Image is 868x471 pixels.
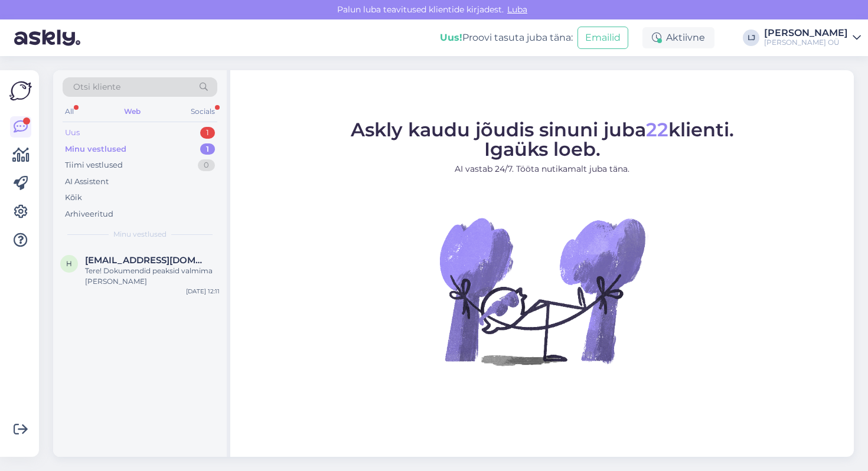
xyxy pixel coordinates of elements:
[198,159,215,171] div: 0
[504,4,531,15] span: Luba
[186,287,220,296] div: [DATE] 12:11
[436,185,648,397] img: No Chat active
[764,28,861,47] a: [PERSON_NAME][PERSON_NAME] OÜ
[85,266,220,287] div: Tere! Dokumendid peaksid valmima [PERSON_NAME]
[188,104,217,119] div: Socials
[646,118,668,141] span: 22
[351,118,734,161] span: Askly kaudu jõudis sinuni juba klienti. Igaüks loeb.
[63,104,76,119] div: All
[85,255,208,266] span: htalvar@gmail.com
[65,208,113,220] div: Arhiveeritud
[113,229,167,240] span: Minu vestlused
[440,32,462,43] b: Uus!
[65,143,126,155] div: Minu vestlused
[122,104,143,119] div: Web
[200,127,215,139] div: 1
[440,31,573,45] div: Proovi tasuta juba täna:
[65,159,123,171] div: Tiimi vestlused
[65,192,82,204] div: Kõik
[65,176,109,188] div: AI Assistent
[65,127,80,139] div: Uus
[9,80,32,102] img: Askly Logo
[73,81,120,93] span: Otsi kliente
[66,259,72,268] span: h
[642,27,714,48] div: Aktiivne
[577,27,628,49] button: Emailid
[200,143,215,155] div: 1
[764,28,848,38] div: [PERSON_NAME]
[764,38,848,47] div: [PERSON_NAME] OÜ
[743,30,759,46] div: LJ
[351,163,734,175] p: AI vastab 24/7. Tööta nutikamalt juba täna.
